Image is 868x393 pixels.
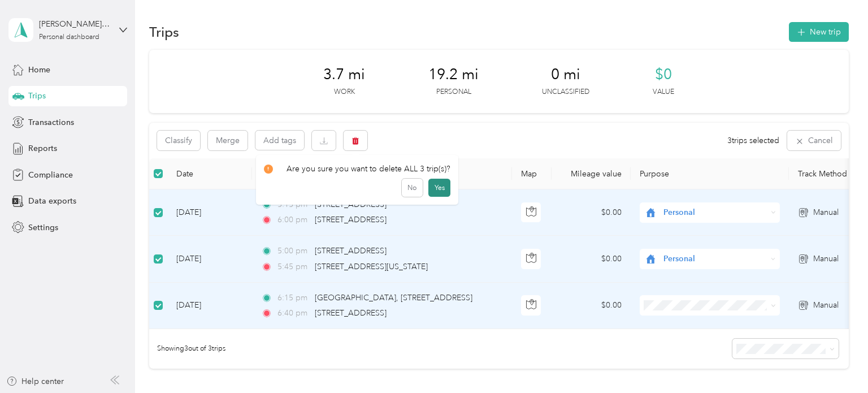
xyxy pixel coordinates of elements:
[277,261,310,273] span: 5:45 pm
[315,246,387,256] span: [STREET_ADDRESS]
[167,189,252,236] td: [DATE]
[653,87,674,97] p: Value
[552,158,631,189] th: Mileage value
[28,90,46,102] span: Trips
[315,215,387,224] span: [STREET_ADDRESS]
[631,158,789,189] th: Purpose
[28,64,50,76] span: Home
[334,87,355,97] p: Work
[789,158,868,189] th: Track Method
[655,66,672,84] span: $0
[167,158,252,189] th: Date
[428,179,450,197] button: Yes
[727,135,779,146] span: 3 trips selected
[39,18,110,30] div: [PERSON_NAME] [PERSON_NAME]
[167,283,252,329] td: [DATE]
[28,116,74,128] span: Transactions
[402,179,423,197] button: No
[149,26,179,38] h1: Trips
[252,158,512,189] th: Locations
[436,87,471,97] p: Personal
[277,214,310,226] span: 6:00 pm
[552,189,631,236] td: $0.00
[813,206,839,219] span: Manual
[512,158,552,189] th: Map
[323,66,365,84] span: 3.7 mi
[789,22,849,42] button: New trip
[805,330,868,393] iframe: Everlance-gr Chat Button Frame
[551,66,580,84] span: 0 mi
[277,245,310,257] span: 5:00 pm
[28,222,58,234] span: Settings
[315,262,428,271] span: [STREET_ADDRESS][US_STATE]
[277,292,310,304] span: 6:15 pm
[167,236,252,282] td: [DATE]
[149,344,225,354] span: Showing 3 out of 3 trips
[813,253,839,265] span: Manual
[542,87,589,97] p: Unclassified
[787,131,841,150] button: Cancel
[315,308,387,318] span: [STREET_ADDRESS]
[39,34,99,41] div: Personal dashboard
[264,163,451,175] div: Are you sure you want to delete ALL 3 trip(s)?
[6,375,64,387] button: Help center
[28,169,73,181] span: Compliance
[208,131,248,150] button: Merge
[813,299,839,312] span: Manual
[277,307,310,319] span: 6:40 pm
[315,293,472,303] span: [GEOGRAPHIC_DATA], [STREET_ADDRESS]
[663,253,767,265] span: Personal
[663,206,767,219] span: Personal
[255,131,304,150] button: Add tags
[552,236,631,282] td: $0.00
[28,142,57,154] span: Reports
[28,195,76,207] span: Data exports
[552,283,631,329] td: $0.00
[157,131,200,150] button: Classify
[315,200,387,209] span: [STREET_ADDRESS]
[428,66,479,84] span: 19.2 mi
[277,198,310,211] span: 5:15 pm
